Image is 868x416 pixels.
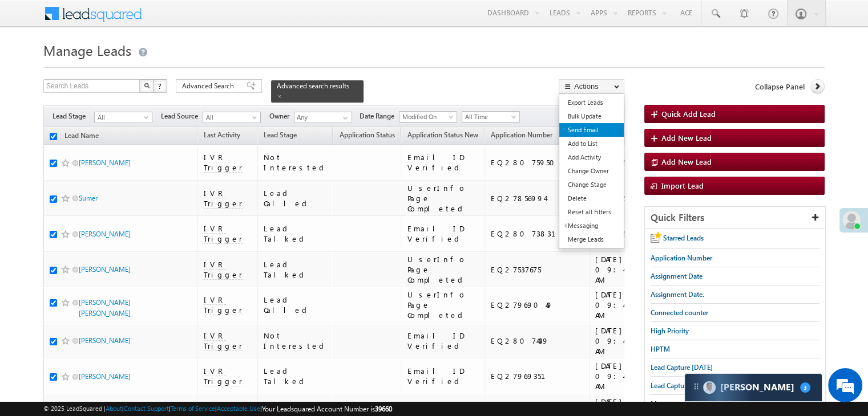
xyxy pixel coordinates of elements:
[651,308,708,317] span: Connected counter
[187,6,215,33] div: Minimize live chat window
[158,81,163,91] span: ?
[661,157,712,166] span: Add New Lead
[407,366,479,386] div: Email ID Verified
[94,112,152,123] a: All
[651,363,713,372] span: Lead Capture [DATE]
[661,133,712,142] span: Add New Lead
[204,259,243,280] span: IVR Trigger
[651,399,680,408] span: Messages
[262,405,392,413] span: Your Leadsquared Account Number is
[264,152,328,173] div: Not Interested
[59,129,104,144] a: Lead Name
[407,152,479,173] div: Email ID Verified
[258,129,302,144] a: Lead Stage
[204,223,243,244] span: IVR Trigger
[264,331,328,351] div: Not Interested
[755,81,805,92] span: Collapse Panel
[559,191,624,205] a: Delete
[407,130,478,139] span: Application Status New
[559,96,624,109] a: Export Leads
[59,60,192,75] div: Chat with us now
[399,112,454,122] span: Modified On
[171,405,215,412] a: Terms of Service
[79,158,131,167] a: [PERSON_NAME]
[264,223,328,244] div: Lead Talked
[407,223,479,244] div: Email ID Verified
[462,112,516,122] span: All Time
[559,123,624,137] a: Send Email
[79,336,131,345] a: [PERSON_NAME]
[407,331,479,351] div: Email ID Verified
[264,259,328,280] div: Lead Talked
[559,164,624,178] a: Change Owner
[491,130,552,139] span: Application Number
[95,112,149,123] span: All
[217,405,260,412] a: Acceptable Use
[399,111,457,123] a: Modified On
[333,129,400,144] a: Application Status
[485,129,558,144] a: Application Number
[79,298,131,317] a: [PERSON_NAME] [PERSON_NAME]
[204,366,243,386] span: IVR Trigger
[15,105,208,317] textarea: Type your message and hit 'Enter'
[264,130,297,139] span: Lead Stage
[491,229,584,239] div: EQ28073831
[661,181,704,190] span: Import Lead
[595,289,645,320] div: [DATE] 09:49 AM
[204,152,243,173] span: IVR Trigger
[144,83,150,88] img: Search
[491,300,584,310] div: EQ27969049
[651,254,712,262] span: Application Number
[19,60,48,75] img: d_60004797649_company_0_60004797649
[559,205,624,219] a: Reset all Filters
[79,265,131,274] a: [PERSON_NAME]
[407,254,479,285] div: UserInfo Page Completed
[651,327,689,335] span: High Priority
[155,327,207,342] em: Start Chat
[203,112,257,123] span: All
[182,81,237,91] span: Advanced Search
[204,295,243,315] span: IVR Trigger
[663,234,704,242] span: Starred Leads
[204,188,243,209] span: IVR Trigger
[264,295,328,315] div: Lead Called
[595,325,645,356] div: [DATE] 09:49 AM
[161,111,203,121] span: Lead Source
[559,178,624,191] a: Change Stage
[294,112,352,123] input: Type to Search
[401,129,483,144] a: Application Status New
[559,109,624,123] a: Bulk Update
[264,366,328,386] div: Lead Talked
[407,183,479,214] div: UserInfo Page Completed
[375,405,392,413] span: 39660
[339,130,394,139] span: Application Status
[491,264,584,275] div: EQ27537675
[684,373,822,402] div: carter-dragCarter[PERSON_NAME]3
[154,79,167,93] button: ?
[53,111,94,121] span: Lead Stage
[491,336,584,346] div: EQ28074439
[651,272,703,280] span: Assignment Date
[407,289,479,320] div: UserInfo Page Completed
[559,219,624,233] a: Messaging
[559,79,624,93] button: Actions
[269,111,294,121] span: Owner
[360,111,399,121] span: Date Range
[661,109,716,119] span: Quick Add Lead
[124,405,169,412] a: Contact Support
[79,372,131,381] a: [PERSON_NAME]
[692,382,701,391] img: carter-drag
[559,150,624,164] a: Add Activity
[651,290,704,299] span: Assignment Date.
[79,194,98,202] a: Sumer
[198,129,246,144] a: Last Activity
[595,361,645,391] div: [DATE] 09:47 AM
[43,403,392,414] span: © 2025 LeadSquared | | | | |
[203,112,261,123] a: All
[50,133,57,140] input: Check all records
[106,405,122,412] a: About
[204,331,243,351] span: IVR Trigger
[43,41,131,59] span: Manage Leads
[491,193,584,203] div: EQ27856994
[462,111,520,123] a: All Time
